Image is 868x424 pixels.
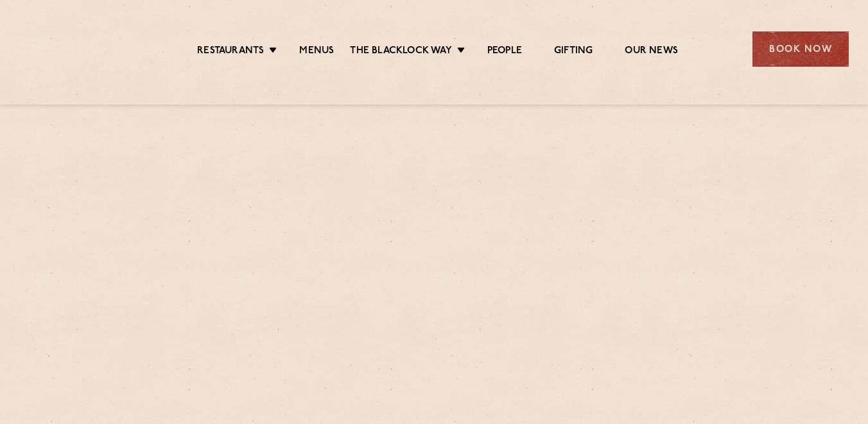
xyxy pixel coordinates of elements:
a: Gifting [554,45,593,59]
a: Menus [299,45,334,59]
a: Our News [625,45,678,59]
img: svg%3E [19,12,129,85]
a: Restaurants [197,45,264,59]
a: The Blacklock Way [350,45,451,59]
a: People [487,45,522,59]
div: Book Now [752,31,849,67]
